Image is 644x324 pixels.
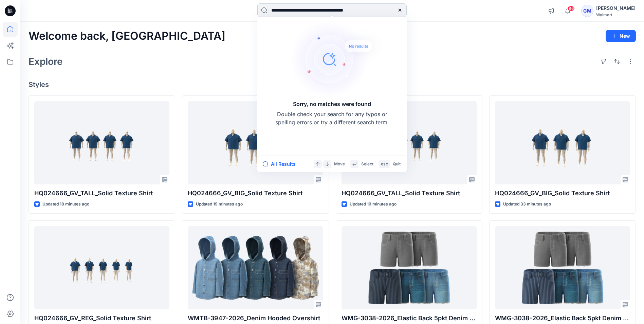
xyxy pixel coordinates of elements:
[606,30,636,42] button: New
[381,161,388,168] p: esc
[495,313,630,323] p: WMG-3038-2026_Elastic Back 5pkt Denim Shorts 3 Inseam
[196,201,243,208] p: Updated 19 minutes ago
[495,101,630,184] a: HQ024666_GV_BIG_Solid Texture Shirt
[503,201,551,208] p: Updated 33 minutes ago
[567,6,575,11] span: 96
[495,226,630,309] a: WMG-3038-2026_Elastic Back 5pkt Denim Shorts 3 Inseam
[34,101,169,184] a: HQ024666_GV_TALL_Solid Texture Shirt
[188,188,323,198] p: HQ024666_GV_BIG_Solid Texture Shirt
[29,56,63,67] h2: Explore
[342,101,477,184] a: HQ024666_GV_TALL_Solid Texture Shirt
[293,100,371,108] h5: Sorry, no matches were found
[34,188,169,198] p: HQ024666_GV_TALL_Solid Texture Shirt
[596,12,636,17] div: Walmart
[393,161,401,168] p: Quit
[188,101,323,184] a: HQ024666_GV_BIG_Solid Texture Shirt
[188,313,323,323] p: WMTB-3947-2026_Denim Hooded Overshirt
[263,160,300,168] button: All Results
[596,4,636,12] div: [PERSON_NAME]
[188,226,323,309] a: WMTB-3947-2026_Denim Hooded Overshirt
[42,201,89,208] p: Updated 18 minutes ago
[342,226,477,309] a: WMG-3038-2026_Elastic Back 5pkt Denim Shorts 3 Inseam - Cost Opt
[495,188,630,198] p: HQ024666_GV_BIG_Solid Texture Shirt
[334,161,345,168] p: Move
[34,226,169,309] a: HQ024666_GV_REG_Solid Texture Shirt
[361,161,373,168] p: Select
[29,80,636,89] h4: Styles
[34,313,169,323] p: HQ024666_GV_REG_Solid Texture Shirt
[350,201,397,208] p: Updated 19 minutes ago
[581,5,593,17] div: GM
[29,30,225,42] h2: Welcome back, [GEOGRAPHIC_DATA]
[342,313,477,323] p: WMG-3038-2026_Elastic Back 5pkt Denim Shorts 3 Inseam - Cost Opt
[274,110,390,126] p: Double check your search for any typos or spelling errors or try a different search term.
[342,188,477,198] p: HQ024666_GV_TALL_Solid Texture Shirt
[290,18,385,100] img: Sorry, no matches were found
